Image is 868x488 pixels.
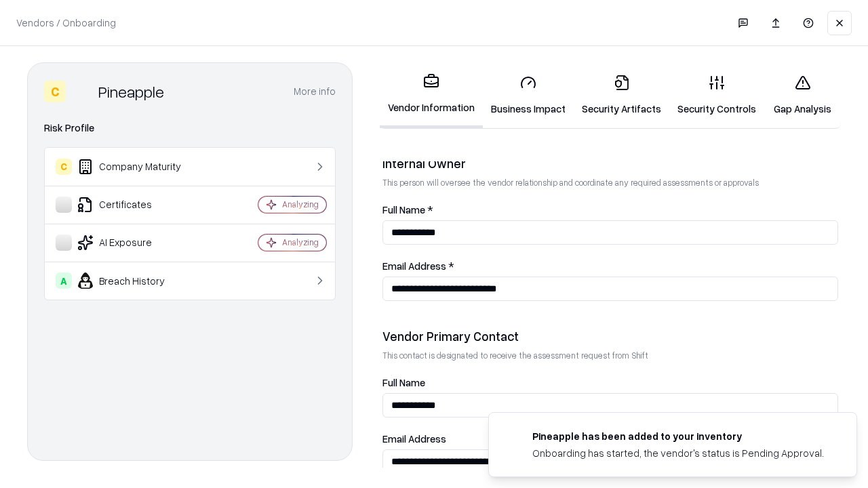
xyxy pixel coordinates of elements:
p: Vendors / Onboarding [16,16,116,30]
button: More info [294,79,336,104]
a: Security Controls [669,64,764,127]
p: This person will oversee the vendor relationship and coordinate any required assessments or appro... [382,177,838,188]
div: Breach History [56,272,218,289]
div: Risk Profile [44,120,336,136]
div: Pineapple has been added to your inventory [532,429,824,443]
div: C [44,81,66,102]
div: Company Maturity [56,159,218,175]
p: This contact is designated to receive the assessment request from Shift [382,350,838,361]
div: Vendor Primary Contact [382,328,838,344]
img: pineappleenergy.com [505,429,521,445]
a: Security Artifacts [574,64,669,127]
div: Onboarding has started, the vendor's status is Pending Approval. [532,446,824,460]
a: Gap Analysis [764,64,841,127]
div: C [56,159,72,175]
div: Analyzing [282,199,319,210]
div: Pineapple [98,81,164,102]
label: Full Name * [382,205,838,215]
img: Pineapple [71,81,93,102]
div: Internal Owner [382,155,838,171]
a: Vendor Information [380,62,483,128]
div: Analyzing [282,237,319,248]
label: Email Address [382,434,838,444]
div: A [56,272,72,289]
div: Certificates [56,197,218,213]
a: Business Impact [483,64,574,127]
label: Email Address * [382,261,838,271]
label: Full Name [382,378,838,388]
div: AI Exposure [56,235,218,251]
